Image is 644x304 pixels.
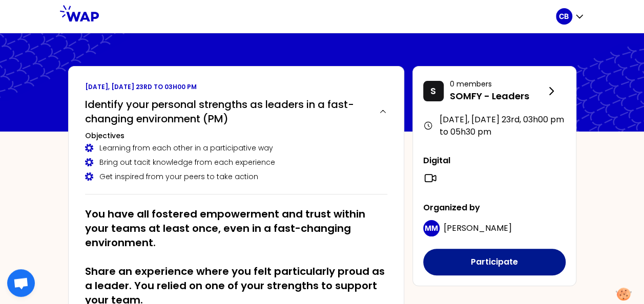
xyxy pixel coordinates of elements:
[85,171,387,182] div: Get inspired from your peers to take action
[85,97,370,126] h2: Identify your personal strengths as leaders in a fast-changing environment (PM)
[85,157,387,167] div: Bring out tacit knowledge from each experience
[425,223,438,233] p: MM
[430,84,436,98] p: S
[423,155,566,167] p: Digital
[444,222,512,234] span: [PERSON_NAME]
[85,83,387,91] p: [DATE], [DATE] 23rd to 03h00 pm
[423,202,566,214] p: Organized by
[450,89,545,103] p: SOMFY - Leaders
[423,249,566,275] button: Participate
[556,8,585,25] button: CB
[85,131,387,141] h3: Objectives
[85,143,387,153] div: Learning from each other in a participative way
[423,114,566,138] div: [DATE], [DATE] 23rd , 03h00 pm to 05h30 pm
[450,79,545,89] p: 0 members
[7,269,35,297] div: Ouvrir le chat
[559,11,569,21] p: CB
[85,97,387,126] button: Identify your personal strengths as leaders in a fast-changing environment (PM)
